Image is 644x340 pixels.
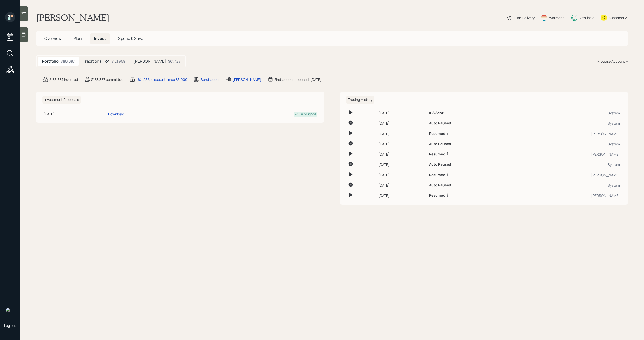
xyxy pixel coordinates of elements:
[515,162,620,167] div: System
[378,183,425,188] div: [DATE]
[91,77,123,82] div: $183,387 committed
[378,162,425,167] div: [DATE]
[111,59,125,64] div: $121,959
[44,36,61,41] span: Overview
[378,141,425,147] div: [DATE]
[515,193,620,198] div: [PERSON_NAME]
[429,162,451,167] h6: Auto Paused
[378,131,425,136] div: [DATE]
[515,141,620,147] div: System
[515,131,620,136] div: [PERSON_NAME]
[378,152,425,157] div: [DATE]
[378,121,425,126] div: [DATE]
[429,193,445,198] h6: Resumed
[609,15,624,20] div: Kustomer
[597,59,628,64] div: Propose Account +
[136,77,187,82] div: 1% | 25% discount | max $5,000
[378,172,425,178] div: [DATE]
[515,110,620,116] div: System
[133,59,166,64] h5: [PERSON_NAME]
[36,12,109,23] h1: [PERSON_NAME]
[515,121,620,126] div: System
[429,142,451,146] h6: Auto Paused
[549,15,562,20] div: Warmer
[118,36,143,41] span: Spend & Save
[378,110,425,116] div: [DATE]
[515,152,620,157] div: [PERSON_NAME]
[233,77,261,82] div: [PERSON_NAME]
[429,152,445,156] h6: Resumed
[168,59,180,64] div: $61,428
[42,96,81,104] h6: Investment Proposals
[94,36,106,41] span: Invest
[429,183,451,187] h6: Auto Paused
[515,183,620,188] div: System
[73,36,82,41] span: Plan
[514,15,535,20] div: Plan Delivery
[300,112,316,116] div: Fully Signed
[43,111,106,117] div: [DATE]
[429,121,451,125] h6: Auto Paused
[108,111,124,117] div: Download
[5,307,15,317] img: michael-russo-headshot.png
[378,193,425,198] div: [DATE]
[42,59,59,64] h5: Portfolio
[49,77,78,82] div: $183,387 invested
[4,323,16,328] div: Log out
[200,77,220,82] div: Bond ladder
[429,173,445,177] h6: Resumed
[429,111,444,115] h6: IPS Sent
[429,132,445,136] h6: Resumed
[579,15,591,20] div: Altruist
[346,96,374,104] h6: Trading History
[515,172,620,178] div: [PERSON_NAME]
[83,59,109,64] h5: Traditional IRA
[61,59,75,64] div: $183,387
[274,77,322,82] div: First account opened: [DATE]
